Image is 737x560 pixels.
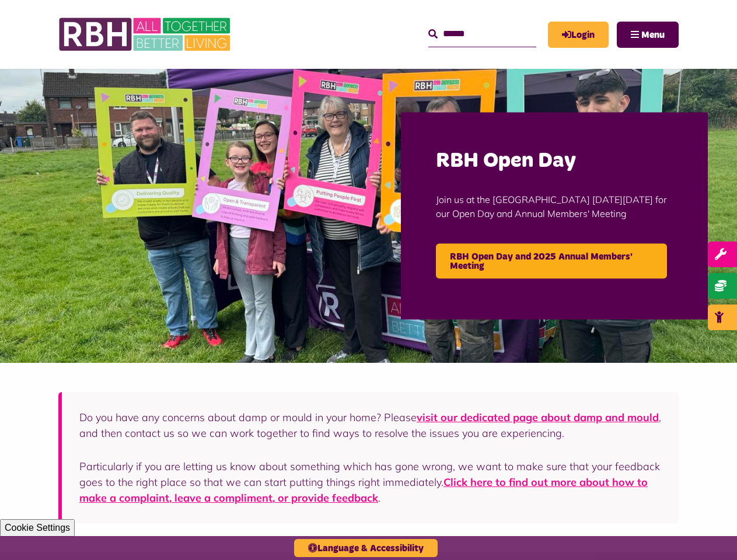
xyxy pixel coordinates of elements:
[436,175,673,238] p: Join us at the [GEOGRAPHIC_DATA] [DATE][DATE] for our Open Day and Annual Members' Meeting
[436,244,667,279] a: RBH Open Day and 2025 Annual Members' Meeting
[417,411,659,424] a: visit our dedicated page about damp and mould
[79,409,661,441] p: Do you have any concerns about damp or mould in your home? Please , and then contact us so we can...
[641,30,665,40] span: Menu
[79,459,661,506] p: Particularly if you are letting us know about something which has gone wrong, we want to make sur...
[58,12,233,57] img: RBH
[436,148,673,175] h2: RBH Open Day
[548,22,609,48] a: MyRBH
[617,22,679,48] button: Navigation
[294,539,438,557] button: Language & Accessibility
